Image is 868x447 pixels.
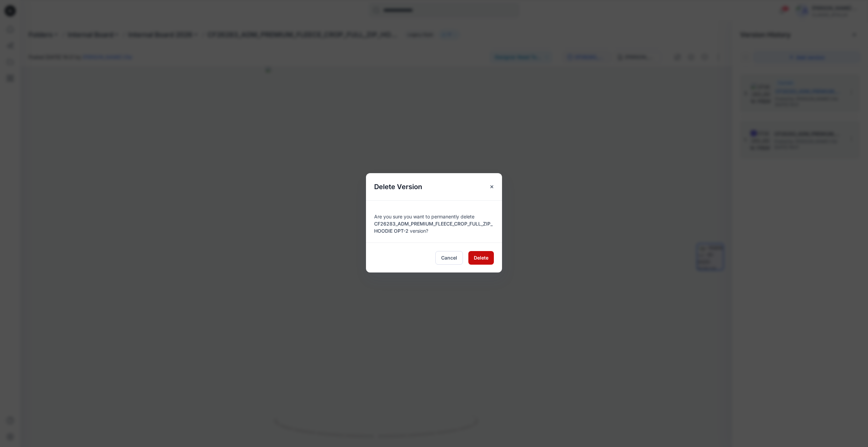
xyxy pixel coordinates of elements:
[435,251,463,265] button: Cancel
[374,221,493,234] span: CF26283_ADM_PREMIUM_FLEECE_CROP_FULL_ZIP_HOODIE OPT-2
[374,209,494,234] div: Are you sure you want to permanently delete version?
[468,251,494,265] button: Delete
[486,181,498,193] button: Close
[474,254,488,261] span: Delete
[366,173,430,200] h5: Delete Version
[441,254,457,261] span: Cancel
